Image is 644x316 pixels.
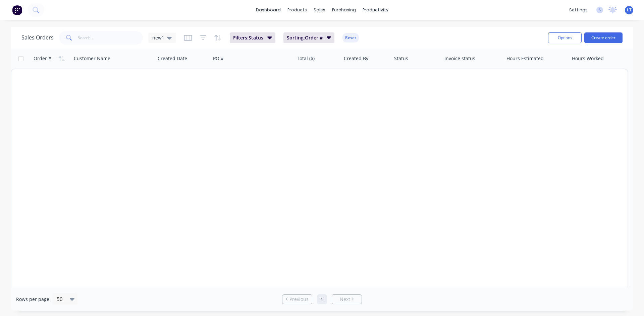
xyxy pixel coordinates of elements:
[213,55,224,62] div: PO #
[310,5,329,15] div: sales
[627,7,632,13] span: LT
[359,5,392,15] div: productivity
[572,55,604,62] div: Hours Worked
[332,296,362,303] a: Next page
[297,55,315,62] div: Total ($)
[283,32,335,43] button: Sorting:Order #
[152,34,164,41] span: new1
[329,5,359,15] div: purchasing
[566,5,591,15] div: settings
[506,55,544,62] div: Hours Estimated
[74,55,110,62] div: Customer Name
[287,34,323,41] span: Sorting: Order #
[548,32,582,43] button: Options
[16,296,49,303] span: Rows per page
[34,55,51,62] div: Order #
[289,296,309,303] span: Previous
[584,32,623,43] button: Create order
[233,34,263,41] span: Filters: Status
[340,296,350,303] span: Next
[21,34,54,41] h1: Sales Orders
[253,5,284,15] a: dashboard
[158,55,187,62] div: Created Date
[342,33,359,42] button: Reset
[284,5,310,15] div: products
[282,296,312,303] a: Previous page
[444,55,475,62] div: Invoice status
[394,55,408,62] div: Status
[78,31,143,44] input: Search...
[317,294,327,304] a: Page 1 is your current page
[344,55,368,62] div: Created By
[230,32,275,43] button: Filters:Status
[12,5,22,15] img: Factory
[279,294,365,304] ul: Pagination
